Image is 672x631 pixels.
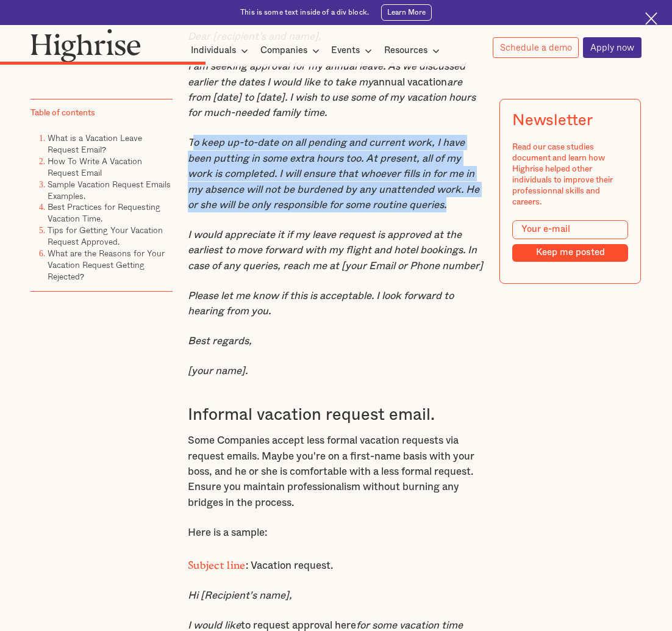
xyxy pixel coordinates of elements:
div: Resources [384,43,443,58]
div: Individuals [191,43,252,58]
em: are from [date] to [date]. I wish to use some of my vacation hours for much-needed family time. [188,77,476,118]
a: Schedule a demo [493,37,579,57]
em: Please let me know if this is acceptable. I look forward to hearing from you. [188,290,454,316]
div: Table of contents [30,108,95,119]
div: Individuals [191,43,236,58]
input: Your e-mail [512,220,628,239]
img: Highrise logo [30,29,141,62]
strong: Subject line [188,559,246,566]
p: annual vacation [188,59,484,120]
p: Some Companies accept less formal vacation requests via request emails. Maybe you're on a first-n... [188,433,484,510]
h3: Informal vacation request email. [188,405,484,425]
div: Newsletter [512,112,592,130]
a: Tips for Getting Your Vacation Request Approved. [48,224,163,248]
em: [your name]. [188,366,248,376]
em: I would appreciate it if my leave request is approved at the earliest to move forward with my fli... [188,229,483,271]
a: Best Practices for Requesting Vacation Time. [48,201,160,225]
em: To keep up-to-date on all pending and current work, I have been putting in some extra hours too. ... [188,137,479,209]
em: I would like [188,620,241,630]
a: Apply now [583,37,641,58]
form: Modal Form [512,220,628,261]
div: Companies [260,43,307,58]
a: What is a Vacation Leave Request Email? [48,131,142,156]
div: Events [331,43,376,58]
em: Best regards, [188,336,252,346]
div: Companies [260,43,323,58]
p: Here is a sample: [188,525,484,540]
p: : Vacation request. [188,555,484,573]
input: Keep me posted [512,244,628,261]
a: Sample Vacation Request Emails Examples. [48,178,171,202]
a: What are the Reasons for Your Vacation Request Getting Rejected? [48,247,165,283]
div: This is some text inside of a div block. [240,7,369,17]
em: I am seeking approval for my annual leave. As we discussed earlier the dates I would like to take my [188,61,465,87]
div: Read our case studies document and learn how Highrise helped other individuals to improve their p... [512,142,628,208]
div: Events [331,43,360,58]
img: Cross icon [645,12,657,24]
a: How To Write A Vacation Request Email [48,154,142,179]
em: Hi [Recipient's name], [188,590,292,600]
a: Learn More [381,4,432,21]
div: Resources [384,43,427,58]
